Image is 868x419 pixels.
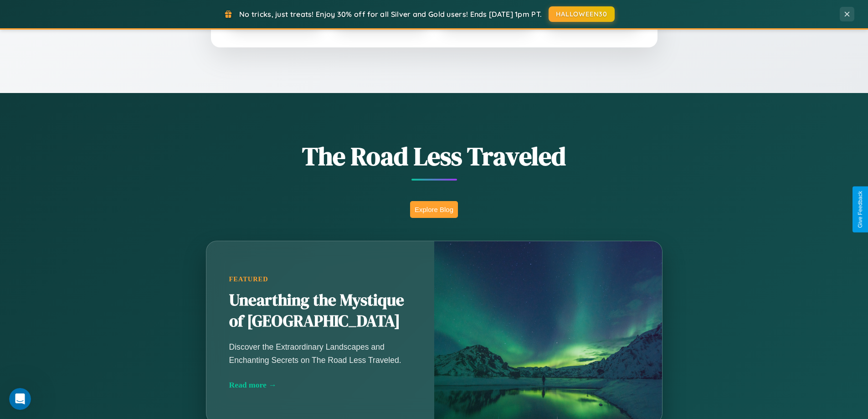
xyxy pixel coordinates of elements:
p: Discover the Extraordinary Landscapes and Enchanting Secrets on The Road Less Traveled. [229,341,411,366]
div: Read more → [229,380,411,390]
button: HALLOWEEN30 [549,6,615,22]
button: Explore Blog [410,201,458,218]
div: Featured [229,275,411,283]
h1: The Road Less Traveled [161,139,708,174]
h2: Unearthing the Mystique of [GEOGRAPHIC_DATA] [229,290,411,332]
iframe: Intercom live chat [9,388,31,410]
div: Give Feedback [857,191,863,228]
span: No tricks, just treats! Enjoy 30% off for all Silver and Gold users! Ends [DATE] 1pm PT. [239,10,542,19]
